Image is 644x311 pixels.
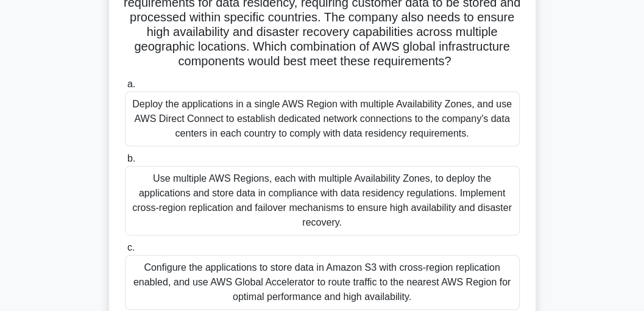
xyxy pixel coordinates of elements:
span: c. [127,242,135,252]
div: Deploy the applications in a single AWS Region with multiple Availability Zones, and use AWS Dire... [125,91,520,146]
div: Use multiple AWS Regions, each with multiple Availability Zones, to deploy the applications and s... [125,166,520,235]
div: Configure the applications to store data in Amazon S3 with cross-region replication enabled, and ... [125,255,520,310]
span: b. [127,153,135,163]
span: a. [127,79,135,89]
